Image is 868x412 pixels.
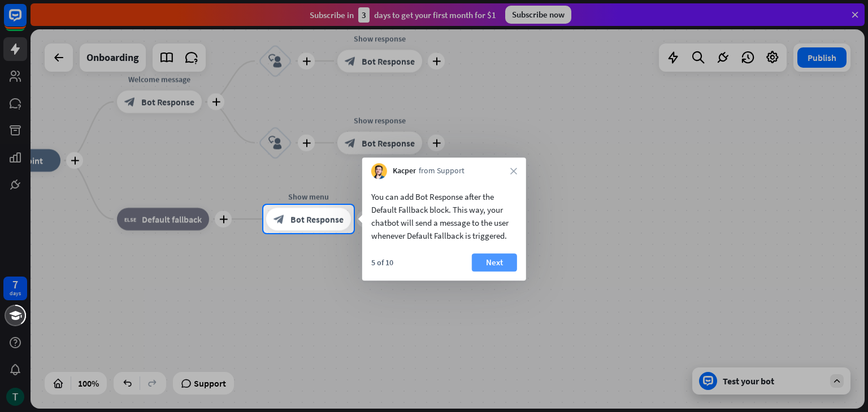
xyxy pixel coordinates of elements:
[510,168,517,174] i: close
[393,165,416,177] span: Kacper
[9,5,43,38] button: Open LiveChat chat widget
[419,165,465,177] span: from Support
[371,257,393,268] div: 5 of 10
[274,213,285,225] i: block_bot_response
[472,253,517,271] button: Next
[290,213,344,225] span: Bot Response
[371,190,517,242] div: You can add Bot Response after the Default Fallback block. This way, your chatbot will send a mes...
